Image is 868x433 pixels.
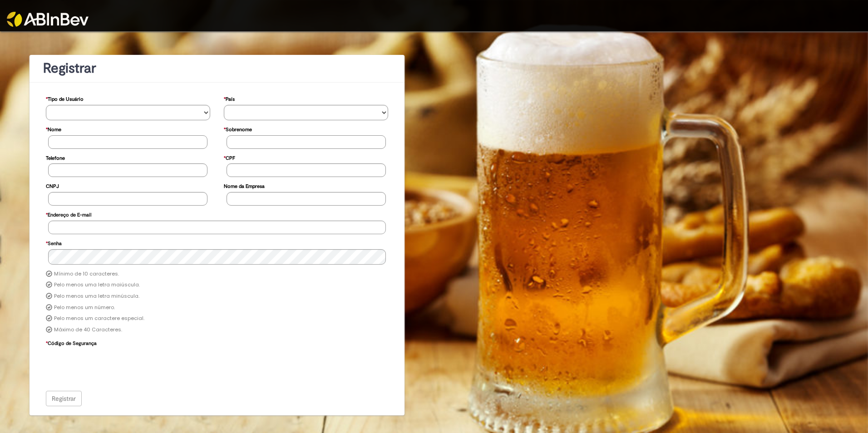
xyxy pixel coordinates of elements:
label: Nome da Empresa [224,179,265,192]
label: Pelo menos uma letra minúscula. [54,293,139,300]
img: ABInbev-white.png [7,12,89,27]
label: Telefone [46,151,65,164]
label: Máximo de 40 Caracteres. [54,326,122,334]
label: Nome [46,122,61,135]
h1: Registrar [43,61,391,76]
label: Pelo menos uma letra maiúscula. [54,281,140,289]
iframe: reCAPTCHA [48,349,186,384]
label: CNPJ [46,179,59,192]
label: Sobrenome [224,122,252,135]
label: Tipo de Usuário [46,92,84,105]
label: Senha [46,236,62,249]
label: Código de Segurança [46,336,97,349]
label: Pelo menos um caractere especial. [54,315,144,322]
label: Endereço de E-mail [46,207,91,221]
label: Pelo menos um número. [54,304,115,311]
label: Mínimo de 10 caracteres. [54,271,119,278]
label: CPF [224,151,235,164]
label: País [224,92,235,105]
